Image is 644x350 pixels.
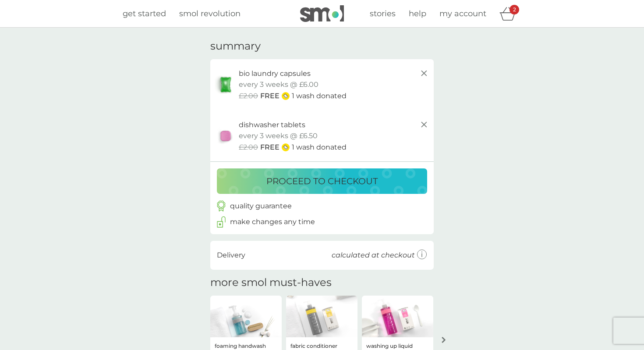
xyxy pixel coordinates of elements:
[332,250,415,261] p: calculated at checkout
[239,142,258,153] span: £2.00
[300,5,344,22] img: smol
[123,9,166,18] span: get started
[179,9,241,18] span: smol revolution
[123,7,166,20] a: get started
[409,7,426,20] a: help
[210,276,332,289] h2: more smol must-haves
[230,216,315,228] p: make changes any time
[366,342,413,350] p: washing up liquid
[260,142,280,153] span: FREE
[230,200,292,212] p: quality guarantee
[217,250,245,261] p: Delivery
[499,5,521,22] div: basket
[217,168,427,194] button: proceed to checkout
[239,68,311,79] p: bio laundry capsules
[239,130,318,142] p: every 3 weeks @ £6.50
[290,342,337,350] p: fabric conditioner
[179,7,241,20] a: smol revolution
[210,40,261,53] h3: summary
[409,9,426,18] span: help
[266,174,378,188] p: proceed to checkout
[239,90,258,102] span: £2.00
[370,9,396,18] span: stories
[239,119,305,131] p: dishwasher tablets
[260,90,280,102] span: FREE
[439,7,486,20] a: my account
[292,90,347,102] p: 1 wash donated
[439,9,486,18] span: my account
[370,7,396,20] a: stories
[215,342,266,350] p: foaming handwash
[292,142,347,153] p: 1 wash donated
[239,79,318,90] p: every 3 weeks @ £6.00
